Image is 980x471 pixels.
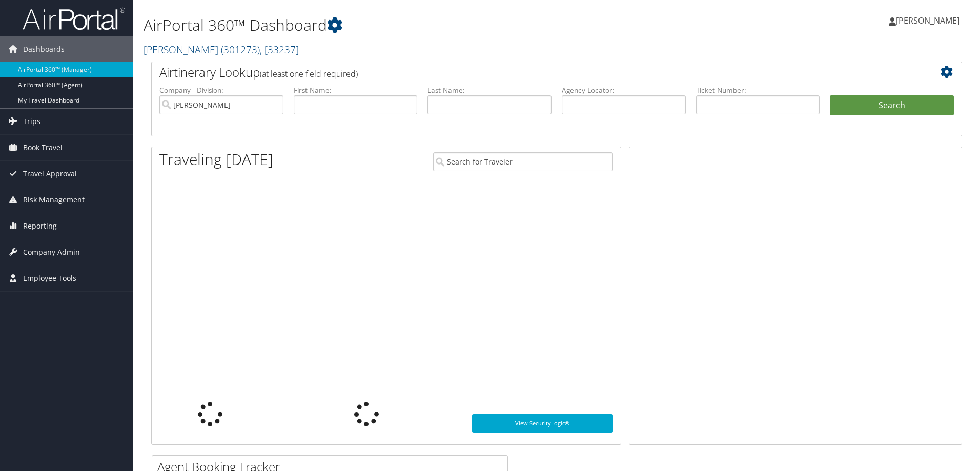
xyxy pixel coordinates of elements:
[433,152,613,171] input: Search for Traveler
[23,239,80,265] span: Company Admin
[562,85,686,95] label: Agency Locator:
[23,135,63,160] span: Book Travel
[23,187,85,213] span: Risk Management
[221,43,260,56] span: ( 301273 )
[23,109,40,134] span: Trips
[889,5,970,36] a: [PERSON_NAME]
[23,7,125,31] img: airportal-logo.png
[427,85,552,95] label: Last Name:
[696,85,820,95] label: Ticket Number:
[260,68,358,79] span: (at least one field required)
[23,265,76,291] span: Employee Tools
[23,213,57,239] span: Reporting
[830,95,954,116] button: Search
[23,36,65,62] span: Dashboards
[159,85,283,95] label: Company - Division:
[144,14,695,36] h1: AirPortal 360™ Dashboard
[159,64,886,81] h2: Airtinerary Lookup
[159,149,273,170] h1: Traveling [DATE]
[144,43,299,56] a: [PERSON_NAME]
[472,414,613,433] a: View SecurityLogic®
[23,161,77,187] span: Travel Approval
[260,43,299,56] span: , [ 33237 ]
[294,85,418,95] label: First Name:
[896,15,959,26] span: [PERSON_NAME]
